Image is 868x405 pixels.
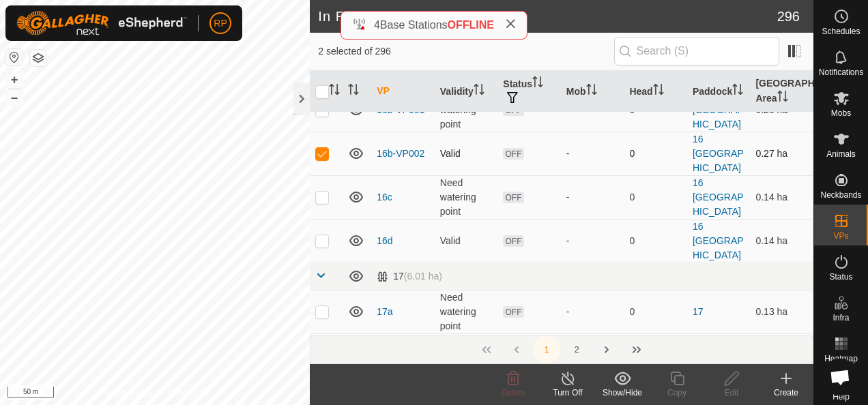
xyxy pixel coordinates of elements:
a: 16c [377,192,392,202]
span: 4 [374,19,380,31]
div: Open chat [822,359,858,395]
td: 0.13 ha [750,333,813,377]
a: 16b-VP001 [377,104,424,115]
button: Reset Map [6,49,23,65]
span: Delete [502,388,525,397]
button: 1 [533,336,560,363]
div: 17 [377,271,442,282]
a: 16 [GEOGRAPHIC_DATA] [693,90,744,130]
p-sorticon: Activate to sort [586,86,597,97]
span: OFF [503,192,523,203]
div: Create [759,387,813,399]
th: Paddock [687,71,751,112]
img: Gallagher Logo [16,11,187,35]
p-sorticon: Activate to sort [732,86,743,97]
a: 16 [GEOGRAPHIC_DATA] [693,177,744,217]
button: 2 [563,336,590,363]
span: Help [833,393,850,401]
td: 0.14 ha [750,219,813,262]
td: Valid [435,219,498,262]
span: 2 selected of 296 [318,44,613,59]
td: 0 [624,290,687,333]
td: 0.27 ha [750,132,813,175]
p-sorticon: Activate to sort [777,93,788,104]
div: - [566,305,619,319]
p-sorticon: Activate to sort [653,86,664,97]
a: 17a [377,306,392,317]
a: 17 [693,306,704,317]
div: Edit [704,387,759,399]
div: Turn Off [540,387,595,399]
th: Head [624,71,687,112]
p-sorticon: Activate to sort [348,86,359,97]
span: 296 [777,6,800,27]
td: 0 [624,132,687,175]
th: Status [497,71,561,112]
span: (6.01 ha) [404,271,442,282]
th: [GEOGRAPHIC_DATA] Area [750,71,813,112]
button: Next Page [593,336,620,363]
span: Base Stations [380,19,448,31]
span: Animals [826,150,856,158]
span: RP [214,16,227,31]
a: 16b-VP002 [377,148,424,159]
a: 16 [GEOGRAPHIC_DATA] [693,221,744,260]
div: - [566,147,619,161]
th: VP [371,71,435,112]
p-sorticon: Activate to sort [329,86,340,97]
a: Contact Us [169,387,209,400]
span: Schedules [822,27,860,35]
button: Last Page [623,336,650,363]
td: 0 [624,219,687,262]
td: 0 [624,175,687,219]
td: Need watering point [435,290,498,333]
th: Mob [561,71,624,112]
div: Show/Hide [595,387,650,399]
td: Need watering point [435,175,498,219]
button: Map Layers [30,50,46,66]
td: Need watering point [435,333,498,377]
h2: In Rotation [318,8,777,25]
div: - [566,234,619,248]
p-sorticon: Activate to sort [532,78,543,89]
td: 0.14 ha [750,175,813,219]
span: Infra [833,314,849,322]
span: Neckbands [820,191,861,199]
span: Notifications [819,68,863,76]
a: Privacy Policy [101,387,152,400]
div: - [566,190,619,205]
td: 0.13 ha [750,290,813,333]
input: Search (S) [614,37,779,65]
span: Mobs [831,109,851,117]
span: Heatmap [824,355,858,363]
span: OFF [503,148,523,160]
td: Valid [435,132,498,175]
span: OFF [503,235,523,247]
button: + [6,72,23,88]
td: 0 [624,333,687,377]
span: Status [829,273,852,281]
p-sorticon: Activate to sort [474,86,484,97]
span: VPs [833,232,848,240]
span: OFF [503,306,523,318]
a: 16 [GEOGRAPHIC_DATA] [693,134,744,173]
a: 16d [377,235,392,246]
div: Copy [650,387,704,399]
span: OFFLINE [448,19,494,31]
th: Validity [435,71,498,112]
button: – [6,89,23,106]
